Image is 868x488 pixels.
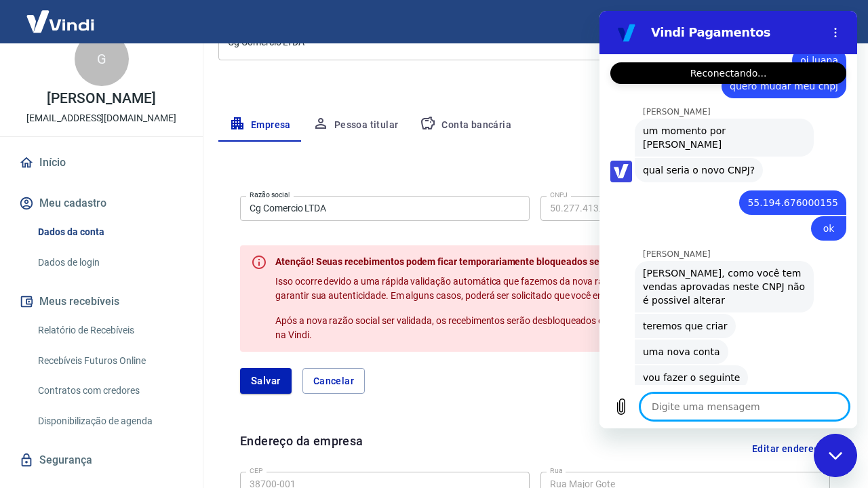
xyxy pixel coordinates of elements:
[33,317,186,344] a: Relatório de Recebíveis
[47,91,155,106] p: [PERSON_NAME]
[599,11,857,428] iframe: Janela de mensagens
[16,188,186,218] button: Meu cadastro
[747,432,830,466] button: Editar endereço
[275,276,815,301] span: Isso ocorre devido a uma rápida validação automática que fazemos da nova razão informada como med...
[550,466,563,476] label: Rua
[33,347,186,375] a: Recebíveis Futuros Online
[16,148,186,178] a: Início
[26,111,176,125] p: [EMAIL_ADDRESS][DOMAIN_NAME]
[275,256,712,267] span: Atenção! Seuas recebimentos podem ficar temporariamente bloqueados se a razão social for editada.
[240,368,292,394] button: Salvar
[33,249,186,277] a: Dados de login
[16,287,186,317] button: Meus recebíveis
[803,9,852,35] button: Sair
[218,109,302,142] button: Empresa
[240,432,363,466] h6: Endereço da empresa
[16,1,104,42] img: Vindi
[33,407,186,435] a: Disponibilização de agenda
[16,445,186,475] a: Segurança
[33,377,186,405] a: Contratos com credores
[275,315,813,340] span: Após a nova razão social ser validada, os recebimentos serão desbloqueados e a conta poderá conti...
[814,434,857,477] iframe: Botão para abrir a janela de mensagens, conversa em andamento
[250,190,290,200] label: Razão social
[33,218,186,246] a: Dados da conta
[550,190,568,200] label: CNPJ
[302,109,410,142] button: Pessoa titular
[250,466,262,476] label: CEP
[75,32,129,86] div: G
[302,368,365,394] button: Cancelar
[409,109,522,142] button: Conta bancária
